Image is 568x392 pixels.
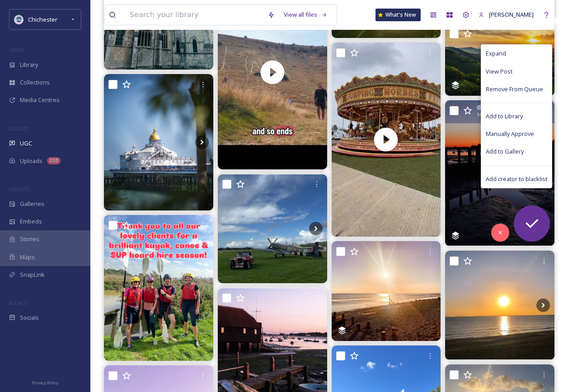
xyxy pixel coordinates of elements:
img: Surprise! Bonus Episode summing up our time at Goodwood Revival has just dropped. It’ll be a few ... [218,174,327,284]
span: Manually Approve [486,130,534,138]
img: Another Bosham sunset 🩷 #bosham #boshamharbour #sunsetphotography #westsussex [445,100,554,246]
span: Maps [20,253,35,261]
span: Chichester [28,15,57,23]
span: Add to Library [486,112,523,121]
video: #goodwoodrevival2025 #goodwood [331,42,441,237]
img: Logo_of_Chichester_District_Council.png [14,15,23,24]
span: WIDGETS [9,186,30,192]
img: Passage obligé à Eastbourne, juste à côté des Seven Sisters. Nous avons visité la jolie ville et ... [104,74,213,210]
a: View all files [279,6,332,23]
div: 233 [47,157,61,164]
span: SnapLink [20,271,45,279]
span: @ echo_photos_ej [477,103,526,112]
span: Galleries [20,200,44,208]
a: Privacy Policy [32,377,58,387]
span: Socials [20,313,39,322]
a: [PERSON_NAME] [474,6,538,23]
a: What's New [376,9,421,21]
img: A big thank you to all our lovely clients for a brilliant kayak, canoe and SUP board hire season ... [104,215,213,360]
span: UGC [20,139,32,148]
span: SOCIALS [9,299,27,306]
img: thumbnail [331,42,441,237]
span: [PERSON_NAME] [489,10,534,19]
span: Remove From Queue [486,85,543,93]
span: Embeds [20,217,42,226]
span: Uploads [20,157,42,165]
span: COLLECT [9,125,28,132]
span: Privacy Policy [32,380,58,386]
span: Add to Gallery [486,147,524,156]
span: MEDIA [9,47,25,53]
span: 1440 x 1920 [477,112,497,118]
span: View Post [486,67,512,76]
input: Search your library [125,5,263,25]
img: Der Sonnenuntergang war heute wunderschönen. #urlaub #selsey #uk🇬🇧 #sussex #seelenfutter #lebenge... [445,251,554,360]
span: Stories [20,235,39,243]
span: Media Centres [20,96,60,104]
span: Add creator to blacklist [486,175,547,183]
span: Expand [486,49,506,58]
img: Sunset over The Witterings #sunset #beach #sussex #uk #sky #sea #walk #evening #seasons #autumn #... [332,241,441,341]
span: Library [20,61,38,69]
span: Collections [20,78,50,87]
img: The new 25 mile Petworth Way trail winds its way from Haslemere, across beautiful Blackdown with ... [445,24,554,96]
